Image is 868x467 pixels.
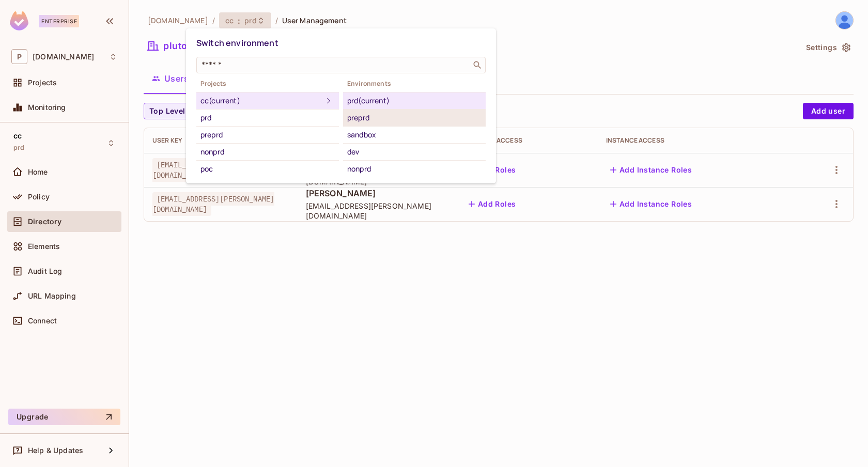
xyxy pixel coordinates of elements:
div: preprd [347,112,482,124]
div: dev [347,146,482,158]
span: Switch environment [196,37,278,49]
span: Projects [196,80,339,88]
div: nonprd [200,146,335,158]
div: poc [200,163,335,175]
div: prd [200,112,335,124]
span: Environments [343,80,486,88]
div: preprd [200,129,335,141]
div: prd (current) [347,95,482,107]
div: cc (current) [200,95,322,107]
div: nonprd [347,163,482,175]
div: sandbox [347,129,482,141]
